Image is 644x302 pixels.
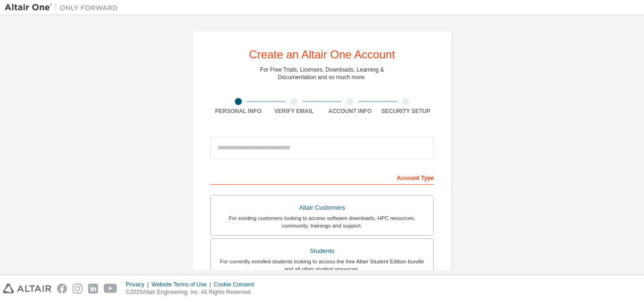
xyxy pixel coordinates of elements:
div: For Free Trials, Licenses, Downloads, Learning & Documentation and so much more. [260,66,384,81]
img: Altair One [5,3,123,12]
div: Website Terms of Use [151,281,214,288]
img: facebook.svg [57,284,67,294]
p: © 2025 Altair Engineering, Inc. All Rights Reserved. [126,288,260,296]
div: Cookie Consent [214,281,259,288]
div: Students [216,245,428,258]
img: altair_logo.svg [3,284,51,294]
div: Altair Customers [216,201,428,214]
div: Personal Info [210,107,266,115]
div: Security Setup [378,107,434,115]
img: instagram.svg [73,284,83,294]
div: Verify Email [266,107,322,115]
div: Account Info [322,107,378,115]
div: For existing customers looking to access software downloads, HPC resources, community, trainings ... [216,214,428,229]
div: Account Type [210,170,434,185]
div: Privacy [126,281,151,288]
img: linkedin.svg [88,284,98,294]
div: Create an Altair One Account [249,49,395,60]
img: youtube.svg [104,284,117,294]
div: For currently enrolled students looking to access the free Altair Student Edition bundle and all ... [216,258,428,273]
